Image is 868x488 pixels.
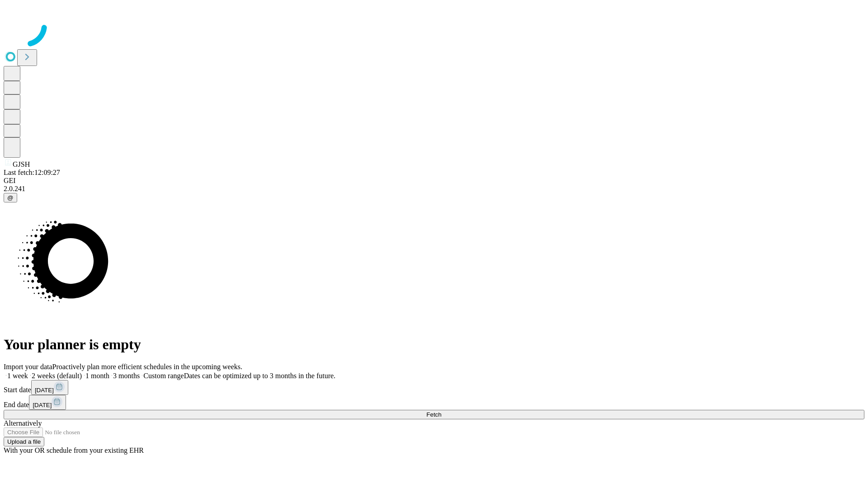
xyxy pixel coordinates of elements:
[31,380,68,395] button: [DATE]
[33,402,52,408] span: [DATE]
[4,446,144,454] span: With your OR schedule from your existing EHR
[52,363,242,371] span: Proactively plan more efficient schedules in the upcoming weeks.
[113,372,140,380] span: 3 months
[13,160,30,168] span: GJSH
[4,380,864,395] div: Start date
[4,169,60,176] span: Last fetch: 12:09:27
[35,387,54,394] span: [DATE]
[4,336,864,353] h1: Your planner is empty
[85,372,109,380] span: 1 month
[4,410,864,419] button: Fetch
[32,372,82,380] span: 2 weeks (default)
[4,185,864,193] div: 2.0.241
[4,437,44,446] button: Upload a file
[184,372,335,380] span: Dates can be optimized up to 3 months in the future.
[7,372,28,380] span: 1 week
[426,411,441,418] span: Fetch
[4,193,17,202] button: @
[7,194,14,201] span: @
[4,395,864,410] div: End date
[4,177,864,185] div: GEI
[4,419,42,427] span: Alternatively
[4,363,52,371] span: Import your data
[29,395,66,410] button: [DATE]
[143,372,184,380] span: Custom range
